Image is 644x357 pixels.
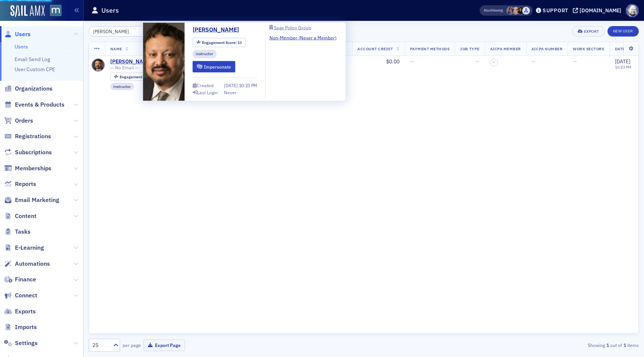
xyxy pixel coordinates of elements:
span: [DATE] [224,82,239,88]
a: [PERSON_NAME] [193,25,244,34]
a: User Custom CPE [15,66,55,73]
img: SailAMX [10,5,45,17]
div: Engagement Score: 10 [110,73,163,81]
a: Content [4,212,37,220]
a: Exports [4,307,36,316]
div: 10 [202,41,242,45]
span: Connect [15,291,37,300]
a: Registrations [4,132,51,140]
span: — [476,58,480,65]
button: [DOMAIN_NAME] [573,8,624,13]
time: 10:23 PM [615,64,631,70]
span: AICPA Member [490,46,521,51]
span: Viewing [484,8,503,13]
span: Imports [15,323,37,331]
span: — No Email — [110,65,139,70]
a: Settings [4,339,38,347]
a: [PERSON_NAME] [110,59,152,65]
a: Reports [4,180,36,188]
span: Users [15,30,31,38]
div: instructor [110,83,135,90]
span: — [410,58,414,65]
span: Tasks [15,228,31,236]
div: [DOMAIN_NAME] [580,7,621,14]
span: Account Credit [357,46,393,51]
span: Finance [15,275,36,284]
span: $0.00 [386,58,400,65]
a: New User [607,26,639,37]
span: Registrations [15,132,51,140]
span: Justin Chase [522,7,530,15]
strong: 1 [622,342,627,348]
span: Automations [15,260,50,268]
span: Content [15,212,37,220]
div: Last Login [197,90,218,94]
a: View Homepage [45,5,61,18]
a: Events & Products [4,101,64,109]
span: Payment Methods [410,46,450,51]
a: Orders [4,117,33,125]
div: instructor [193,50,217,58]
a: Organizations [4,85,53,93]
div: 25 [92,341,109,349]
span: Email Marketing [15,196,59,204]
span: Exports [15,307,36,316]
span: Organizations [15,85,53,93]
a: Email Send Log [15,56,50,63]
span: — [531,58,536,65]
button: Export [572,26,604,37]
div: Support [543,7,568,14]
a: Users [4,30,31,38]
a: Tasks [4,228,31,236]
span: Chris Dougherty [506,7,514,15]
input: Search… [89,26,160,37]
span: Orders [15,117,33,125]
strong: 1 [605,342,610,348]
a: Memberships [4,164,51,173]
span: — [573,58,577,65]
span: Lauren McDonough [517,7,525,15]
a: Users [15,43,28,50]
a: Finance [4,275,36,284]
a: Imports [4,323,37,331]
label: per page [123,342,141,348]
span: Profile [626,4,639,17]
a: Subscriptions [4,148,52,157]
span: Work Sectors [573,46,604,51]
div: Created [197,83,214,88]
span: Events & Products [15,101,64,109]
a: E-Learning [4,244,44,252]
span: Name [110,46,122,51]
div: Never [224,89,237,95]
div: Export [584,29,599,34]
span: Job Type [460,46,479,51]
div: Also [484,8,491,13]
span: AICPA Number [531,46,562,51]
span: Memberships [15,164,51,173]
img: SailAMX [50,5,61,16]
a: Sage Policy Group [269,25,342,30]
span: Date Created [615,46,644,51]
span: Engagement Score : [120,74,155,79]
button: Export Page [143,339,185,351]
a: Automations [4,260,50,268]
a: Non-Member (Never a Member) [269,34,342,41]
span: [DATE] [615,58,630,65]
span: Subscriptions [15,148,52,157]
div: 10 [120,75,160,79]
div: Engagement Score: 10 [193,38,246,47]
span: Reports [15,180,36,188]
h1: Users [101,6,119,15]
span: Katie Foo [512,7,520,15]
a: Email Marketing [4,196,59,204]
span: 10:23 PM [239,82,258,88]
span: Settings [15,339,38,347]
div: Showing out of items [461,342,639,348]
span: E-Learning [15,244,44,252]
div: Sage Policy Group [274,25,311,29]
a: Connect [4,291,37,300]
span: Engagement Score : [202,40,237,45]
span: – [493,60,495,64]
